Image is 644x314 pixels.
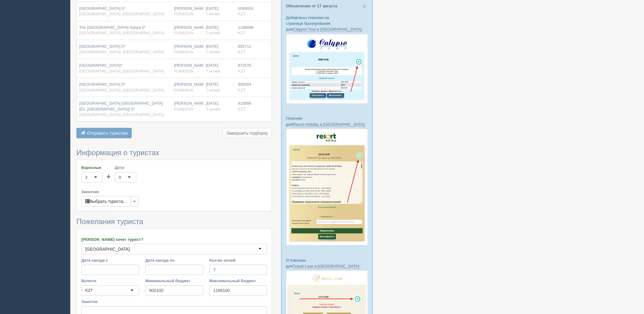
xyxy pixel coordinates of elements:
a: Обновления от 17 августа [286,4,337,8]
div: 0 [119,174,121,181]
p: Добавлены плюсики на странице бронирования для : [286,15,368,32]
span: [GEOGRAPHIC_DATA], [GEOGRAPHIC_DATA] [79,12,164,16]
span: [GEOGRAPHIC_DATA], [GEOGRAPHIC_DATA] [79,88,164,92]
label: Заметки [81,299,267,305]
span: 7 ночей [206,107,220,111]
div: [PERSON_NAME] [174,44,201,55]
button: Завершить подборку [223,128,272,138]
span: KZT [238,107,246,111]
label: Заказчик [81,189,267,195]
label: Валюта [81,278,139,284]
label: Минимальный бюджет [145,278,203,284]
span: The [GEOGRAPHIC_DATA] Sanya 5* [79,25,146,30]
span: 872576 [238,63,251,68]
span: [GEOGRAPHIC_DATA] 5* [79,6,125,11]
span: [GEOGRAPHIC_DATA], [GEOGRAPHIC_DATA] [79,112,164,117]
span: × [363,3,366,10]
span: [GEOGRAPHIC_DATA], [GEOGRAPHIC_DATA] [79,50,164,54]
span: 855712 [238,44,251,49]
label: Взрослые [81,165,103,170]
div: KZT [85,288,93,294]
span: [GEOGRAPHIC_DATA], [GEOGRAPHIC_DATA] [79,69,164,73]
div: [DATE] [206,101,233,112]
p: Плюсики для : [286,115,368,127]
span: FUN&SUN [174,107,193,111]
span: KZT [238,31,246,35]
span: 1045024 [238,6,254,11]
div: [DATE] [206,82,233,93]
span: Пожелания туриста [76,217,143,226]
span: 910656 [238,101,251,106]
span: 7 ночей [206,69,220,73]
span: [GEOGRAPHIC_DATA] 5* [79,44,125,49]
label: Максимальный бюджет [209,278,267,284]
span: FUN&SUN [174,31,193,35]
span: 7 ночей [206,50,220,54]
img: calypso-tour-proposal-crm-for-travel-agency.jpg [286,34,368,104]
span: [GEOGRAPHIC_DATA], [GEOGRAPHIC_DATA] [79,31,164,35]
span: 1188096 [238,25,254,30]
span: 7 ночей [206,12,220,16]
span: [GEOGRAPHIC_DATA] 5* [79,82,125,87]
button: Close [363,3,366,9]
label: Кол-во ночей [209,257,267,263]
span: KZT [238,12,246,16]
span: FUN&SUN [174,69,193,73]
div: [PERSON_NAME] [174,101,201,112]
span: [GEOGRAPHIC_DATA]* [79,63,122,68]
div: [DATE] [206,63,233,74]
div: [PERSON_NAME] [174,6,201,17]
button: Отправить туристам [76,128,132,138]
div: [PERSON_NAME] [174,63,201,74]
div: [DATE] [206,25,233,36]
span: 906304 [238,82,251,87]
span: FUN&SUN [174,88,193,92]
span: 7 ночей [206,88,220,92]
span: FUN&SUN [174,50,193,54]
span: KZT [238,88,246,92]
span: Отправить туристам [87,131,128,136]
span: KZT [238,69,246,73]
label: Дети [115,165,136,170]
div: 2 [85,174,87,181]
span: FUN&SUN [174,12,193,16]
div: [DATE] [206,44,233,55]
span: [GEOGRAPHIC_DATA] [GEOGRAPHIC_DATA] (Ex. [GEOGRAPHIC_DATA]) 5* [79,101,163,111]
a: Travel Luxe в [GEOGRAPHIC_DATA] [293,264,359,269]
div: [PERSON_NAME] [174,25,201,36]
a: Resort Holiday в [GEOGRAPHIC_DATA] [293,122,365,127]
a: Calypso Tour в [GEOGRAPHIC_DATA] [293,27,362,32]
div: [GEOGRAPHIC_DATA] [85,246,130,252]
p: И плюсики для : [286,257,368,269]
span: KZT [238,50,246,54]
label: [PERSON_NAME] хочет турист? [81,237,267,242]
button: Выбрать туриста... [81,196,131,207]
div: [PERSON_NAME] [174,82,201,93]
input: 7-10 или 7,10,14 [209,265,267,275]
div: [DATE] [206,6,233,17]
span: 7 ночей [206,31,220,35]
h3: Информация о туристах [76,149,272,157]
img: resort-holiday-%D0%BF%D1%96%D0%B4%D0%B1%D1%96%D1%80%D0%BA%D0%B0-%D1%81%D1%80%D0%BC-%D0%B4%D0%BB%D... [286,129,368,246]
label: Дата заезда по [145,257,203,263]
label: Дата заезда с [81,257,139,263]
